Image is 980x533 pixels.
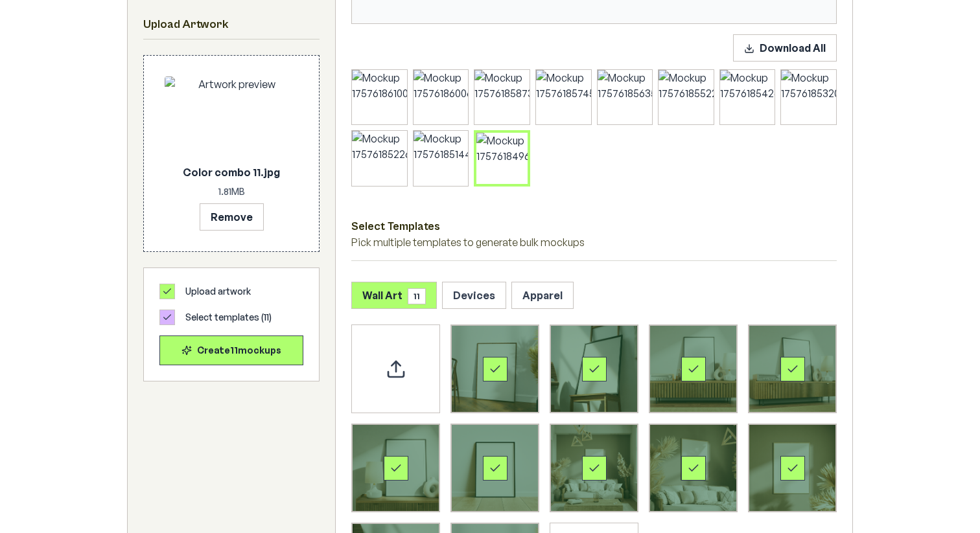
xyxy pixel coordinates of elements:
h2: Upload Artwork [143,16,320,34]
div: Select template Framed Poster 7 [550,424,638,512]
button: Download All [733,34,837,62]
button: Apparel [511,282,574,309]
div: Select template Framed Poster 2 [550,324,638,413]
div: Select template Framed Poster 8 [649,424,738,512]
button: Create11mockups [159,335,303,365]
button: Devices [442,282,506,309]
div: Select template Framed Poster 6 [450,424,539,512]
div: Select template Framed Poster 5 [351,424,440,512]
button: Remove [200,203,264,231]
div: Select template Framed Poster 3 [649,324,738,413]
div: Select template Framed Poster [450,324,539,413]
p: 1.81 MB [165,185,298,198]
div: Select template Framed Poster 9 [748,424,837,512]
h3: Select Templates [351,218,837,234]
p: Color combo 11.jpg [165,164,298,180]
span: Select templates ( 11 ) [185,311,272,324]
div: Select template Framed Poster 4 [748,324,837,413]
div: Create 11 mockup s [170,344,292,357]
img: Artwork preview [165,76,298,159]
span: 11 [408,288,426,304]
div: Upload custom PSD template [351,324,440,413]
span: Upload artwork [185,285,251,298]
p: Pick multiple templates to generate bulk mockups [351,234,837,250]
button: Wall Art11 [351,282,437,309]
